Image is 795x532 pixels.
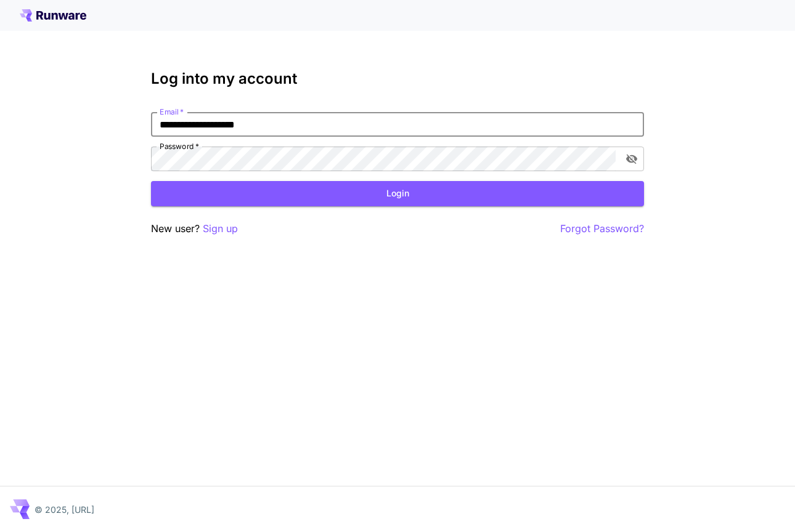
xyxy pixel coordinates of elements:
[151,181,644,206] button: Login
[621,148,643,170] button: toggle password visibility
[160,141,199,151] label: Password
[151,221,238,236] p: New user?
[35,503,94,516] p: © 2025, [URL]
[560,221,644,236] button: Forgot Password?
[160,107,184,117] label: Email
[151,70,644,87] h3: Log into my account
[203,221,238,236] button: Sign up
